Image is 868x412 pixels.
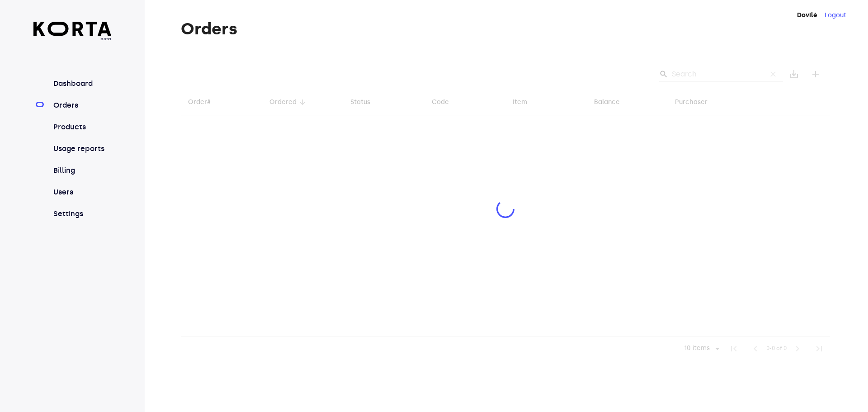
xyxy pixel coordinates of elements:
[33,22,112,42] a: beta
[52,122,112,133] a: Products
[797,11,817,19] strong: Dovilė
[825,11,846,20] button: Logout
[52,165,112,176] a: Billing
[33,22,112,36] img: Korta
[33,36,112,42] span: beta
[52,78,112,89] a: Dashboard
[52,208,112,219] a: Settings
[181,20,830,38] h1: Orders
[52,187,112,198] a: Users
[52,100,112,111] a: Orders
[52,143,112,154] a: Usage reports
